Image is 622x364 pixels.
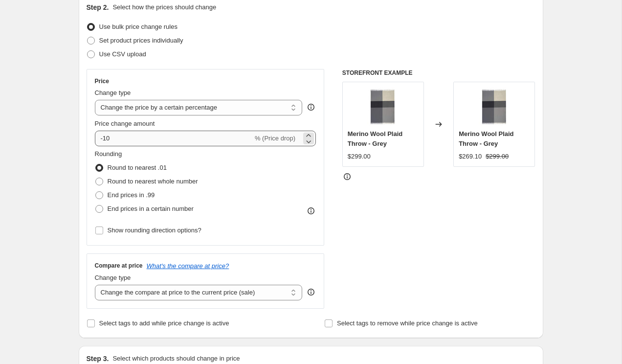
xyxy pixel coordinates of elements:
p: Select how the prices should change [112,2,216,12]
h3: Compare at price [95,262,143,270]
h2: Step 3. [87,354,109,364]
span: Change type [95,274,131,281]
span: Round to nearest whole number [108,178,198,185]
span: Use CSV upload [99,50,146,58]
span: Merino Wool Plaid Throw - Grey [348,130,402,147]
div: help [306,102,316,112]
span: Select tags to remove while price change is active [337,319,478,327]
span: Set product prices individually [99,37,183,44]
img: waverley-mills-22-micron-throw-merino-wool-plaid-throw-grey-14850020507699_80x.jpg [363,87,402,126]
span: % (Price drop) [255,135,295,142]
div: help [306,287,316,297]
img: waverley-mills-22-micron-throw-merino-wool-plaid-throw-grey-14850020507699_80x.jpg [475,87,514,126]
h3: Price [95,77,109,85]
span: Use bulk price change rules [99,23,178,30]
span: End prices in .99 [108,191,155,199]
strike: $299.00 [486,152,509,161]
div: $299.00 [348,152,371,161]
p: Select which products should change in price [112,354,240,364]
h2: Step 2. [87,2,109,12]
span: End prices in a certain number [108,205,194,212]
span: Price change amount [95,120,155,127]
span: Select tags to add while price change is active [99,319,229,327]
button: What's the compare at price? [147,262,229,270]
input: -15 [95,131,253,146]
span: Rounding [95,150,122,158]
span: Change type [95,89,131,96]
h6: STOREFRONT EXAMPLE [342,69,535,77]
span: Merino Wool Plaid Throw - Grey [459,130,513,147]
span: Show rounding direction options? [108,227,201,234]
div: $269.10 [459,152,482,161]
span: Round to nearest .01 [108,164,167,171]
